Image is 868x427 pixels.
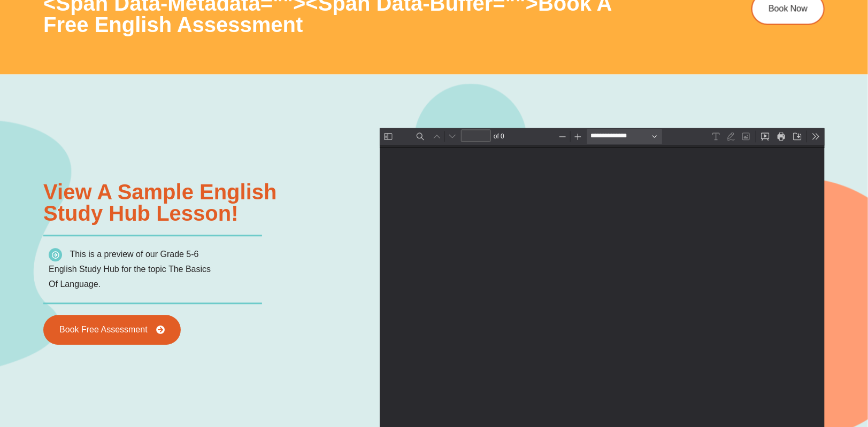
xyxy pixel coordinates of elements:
[769,4,808,13] span: Book Now
[690,307,868,427] iframe: Chat Widget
